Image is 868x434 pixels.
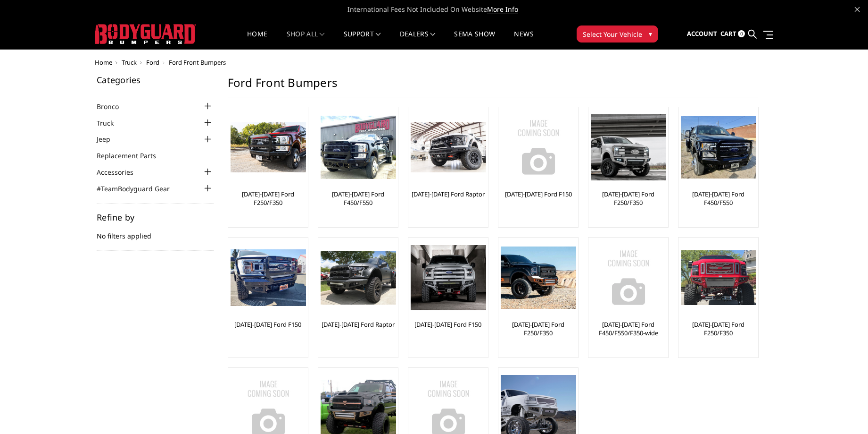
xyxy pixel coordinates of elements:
[720,29,736,38] span: Cart
[287,31,325,49] a: shop all
[514,31,533,49] a: News
[97,184,182,194] a: #TeamBodyguard Gear
[454,31,495,49] a: SEMA Show
[400,31,436,49] a: Dealers
[321,190,396,207] a: [DATE]-[DATE] Ford F450/F550
[97,118,125,128] a: Truck
[649,29,652,39] span: ▾
[591,240,666,315] a: No Image
[591,320,666,337] a: [DATE]-[DATE] Ford F450/F550/F350-wide
[97,151,168,161] a: Replacement Parts
[720,21,745,47] a: Cart 0
[412,190,485,198] a: [DATE]-[DATE] Ford Raptor
[97,167,145,177] a: Accessories
[687,21,717,47] a: Account
[583,29,642,39] span: Select Your Vehicle
[501,320,576,337] a: [DATE]-[DATE] Ford F250/F350
[97,213,214,221] h5: Refine by
[247,31,267,49] a: Home
[591,190,666,207] a: [DATE]-[DATE] Ford F250/F350
[322,320,395,329] a: [DATE]-[DATE] Ford Raptor
[487,5,518,14] a: More Info
[414,320,481,329] a: [DATE]-[DATE] Ford F150
[97,134,122,144] a: Jeep
[681,320,756,337] a: [DATE]-[DATE] Ford F250/F350
[97,102,131,111] a: Bronco
[505,190,572,198] a: [DATE]-[DATE] Ford F150
[501,110,576,185] a: No Image
[738,30,745,37] span: 0
[591,240,666,315] img: No Image
[97,213,214,251] div: No filters applied
[95,58,112,67] a: Home
[228,76,758,97] h1: Ford Front Bumpers
[169,58,226,67] span: Ford Front Bumpers
[687,29,717,38] span: Account
[122,58,137,67] a: Truck
[231,190,306,207] a: [DATE]-[DATE] Ford F250/F350
[681,190,756,207] a: [DATE]-[DATE] Ford F450/F550
[501,110,576,185] img: No Image
[146,58,159,67] a: Ford
[344,31,381,49] a: Support
[95,24,196,44] img: BODYGUARD BUMPERS
[97,76,214,84] h5: Categories
[234,320,301,329] a: [DATE]-[DATE] Ford F150
[577,26,658,43] button: Select Your Vehicle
